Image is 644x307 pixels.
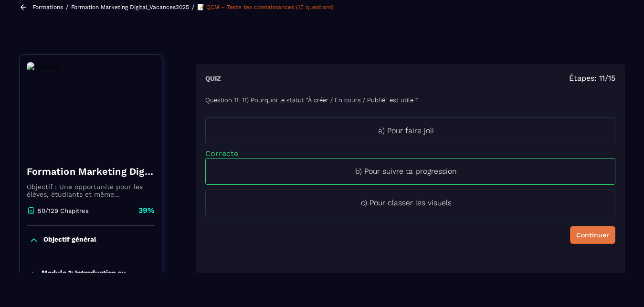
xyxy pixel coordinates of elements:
img: banner [27,62,155,158]
p: b) Pour suivre ta progression [206,166,606,177]
a: Formations [32,4,63,11]
p: c) Pour classer les visuels [206,197,606,209]
h4: Formation Marketing Digital_Vacances2025 [27,165,155,178]
p: 50/129 Chapitres [38,207,89,214]
h6: Quiz [205,74,221,82]
p: a) Pour faire joli [206,125,606,137]
p: Question 11: 11) Pourquoi le statut “À créer / En cours / Publié” est utile ? [205,95,615,106]
p: Module 1: Introduction au marketing digital [42,269,153,284]
p: 39% [138,205,155,216]
span: / [65,2,69,11]
p: Objectif général [43,235,96,245]
a: Formation Marketing Digital_Vacances2025 [71,4,189,11]
span: / [191,2,195,11]
a: 📝 QCM – Teste tes connaissances (15 questions) [197,4,334,11]
div: Correcte [205,149,615,158]
button: Continuer [570,226,615,244]
span: Étapes: 11/15 [569,74,615,83]
div: Continuer [576,230,609,240]
p: Objectif : Une opportunité pour les élèves, étudiants et même professionnels [27,183,155,198]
